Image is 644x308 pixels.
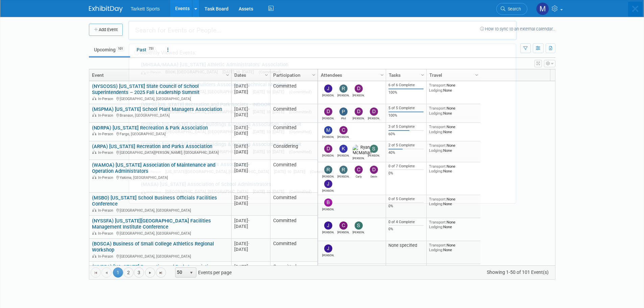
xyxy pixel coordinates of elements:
[253,149,288,154] span: [DATE] to [DATE]
[165,69,221,74] span: Biloxi, [GEOGRAPHIC_DATA]
[165,189,252,194] span: [GEOGRAPHIC_DATA], [GEOGRAPHIC_DATA]
[253,189,288,194] span: [DATE] to [DATE]
[138,158,512,178] a: (MSBA) [US_STATE] School Boards Association In-Person [US_STATE][GEOGRAPHIC_DATA], [GEOGRAPHIC_DA...
[253,89,288,94] span: [DATE] to [DATE]
[138,78,512,98] a: (ASBA) American Sports Builders Association Technical Meeting In-Person [GEOGRAPHIC_DATA], [GEOGR...
[141,70,164,74] span: In-Person
[253,129,288,134] span: [DATE] to [DATE]
[165,109,252,114] span: [GEOGRAPHIC_DATA], [GEOGRAPHIC_DATA]
[289,189,312,194] span: (Committed)
[138,138,512,158] a: (CSBGA) [US_STATE] School Buildings & Grounds Association - INDOOR In-Person [GEOGRAPHIC_DATA], [...
[289,90,312,94] span: (Committed)
[289,129,312,134] span: (Committed)
[165,169,272,174] span: [US_STATE][GEOGRAPHIC_DATA], [GEOGRAPHIC_DATA]
[165,129,252,134] span: [GEOGRAPHIC_DATA], [GEOGRAPHIC_DATA]
[141,170,164,174] span: In-Person
[141,130,164,134] span: In-Person
[138,98,512,118] a: (VRPS) [US_STATE] Recreation and Park Society - INDOOR In-Person [GEOGRAPHIC_DATA], [GEOGRAPHIC_D...
[165,149,252,154] span: [GEOGRAPHIC_DATA], [GEOGRAPHIC_DATA]
[222,69,257,74] span: [DATE] to [DATE]
[253,109,288,114] span: [DATE] to [DATE]
[138,178,512,198] a: (MASA) [US_STATE] Association of School Administrators In-Person [GEOGRAPHIC_DATA], [GEOGRAPHIC_D...
[138,58,512,78] a: (MHSAA/MAAA) [US_STATE] Athletic Administrators' Association In-Person Biloxi, [GEOGRAPHIC_DATA] ...
[259,70,281,74] span: (Committed)
[141,150,164,154] span: In-Person
[310,169,334,174] span: (Considering)
[274,169,309,174] span: [DATE] to [DATE]
[289,110,312,114] span: (Committed)
[128,21,517,40] input: Search for Events or People...
[133,44,512,58] div: Recently Viewed Events:
[141,110,164,114] span: In-Person
[138,118,512,138] a: (CSBGA) [US_STATE] School Buildings & Grounds Association - INDOOR In-Person [GEOGRAPHIC_DATA], [...
[141,190,164,194] span: In-Person
[165,89,252,94] span: [GEOGRAPHIC_DATA], [GEOGRAPHIC_DATA]
[289,149,312,154] span: (Committed)
[141,90,164,94] span: In-Person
